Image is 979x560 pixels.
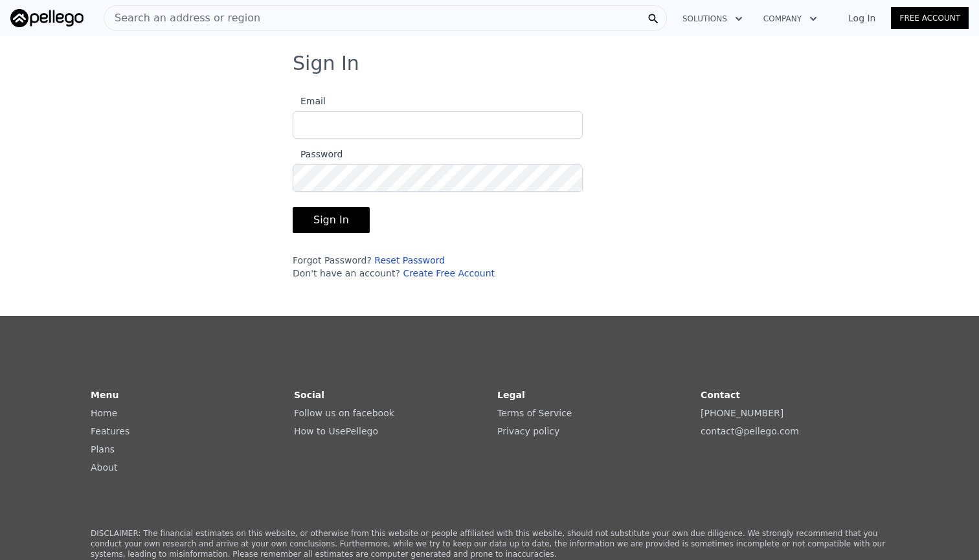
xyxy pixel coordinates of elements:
[293,254,583,280] div: Forgot Password? Don't have an account?
[293,164,583,192] input: Password
[293,111,583,139] input: Email
[293,52,686,75] h3: Sign In
[497,390,525,400] strong: Legal
[701,408,783,418] a: [PHONE_NUMBER]
[294,426,378,436] a: How to UsePellego
[293,96,326,106] span: Email
[10,9,84,27] img: Pellego
[293,207,370,233] button: Sign In
[497,426,559,436] a: Privacy policy
[91,390,118,400] strong: Menu
[91,462,117,473] a: About
[91,444,115,454] a: Plans
[701,426,799,436] a: contact@pellego.com
[91,408,117,418] a: Home
[294,390,324,400] strong: Social
[672,7,753,30] button: Solutions
[497,408,572,418] a: Terms of Service
[293,149,343,159] span: Password
[374,255,445,265] a: Reset Password
[403,268,495,278] a: Create Free Account
[753,7,827,30] button: Company
[294,408,394,418] a: Follow us on facebook
[91,528,888,559] p: DISCLAIMER: The financial estimates on this website, or otherwise from this website or people aff...
[833,12,891,25] a: Log In
[104,10,260,26] span: Search an address or region
[701,390,740,400] strong: Contact
[91,426,129,436] a: Features
[891,7,969,29] a: Free Account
